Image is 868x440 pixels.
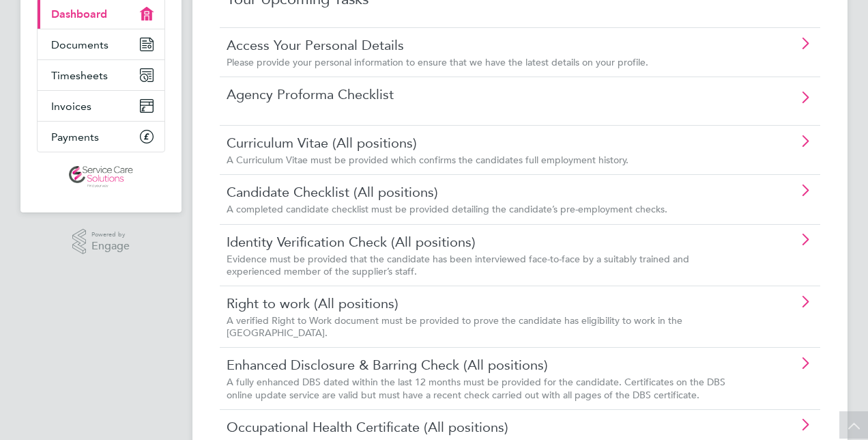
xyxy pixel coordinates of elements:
span: A verified Right to Work document must be provided to prove the candidate has eligibility to work... [227,314,682,339]
span: Evidence must be provided that the candidate has been interviewed face-to-face by a suitably trai... [227,253,689,277]
a: Go to home page [37,166,165,188]
span: Dashboard [51,8,107,20]
span: Engage [91,240,130,252]
a: Agency Proforma Checklist [227,85,736,103]
a: Curriculum Vitae (All positions) [227,134,736,152]
span: Please provide your personal information to ensure that we have the latest details on your profile. [227,56,648,68]
img: servicecare-logo-retina.png [69,166,133,188]
a: Right to work (All positions) [227,294,736,312]
a: Documents [38,29,164,59]
span: Timesheets [51,69,108,82]
span: A completed candidate checklist must be provided detailing the candidate’s pre-employment checks. [227,203,667,215]
span: Invoices [51,100,91,113]
a: Occupational Health Certificate (All positions) [227,418,736,436]
a: Invoices [38,91,164,121]
a: Timesheets [38,60,164,90]
a: Powered byEngage [72,229,130,255]
a: Enhanced Disclosure & Barring Check (All positions) [227,356,736,374]
span: Powered by [91,229,130,240]
span: A fully enhanced DBS dated within the last 12 months must be provided for the candidate. Certific... [227,376,725,400]
span: Payments [51,130,99,143]
a: Candidate Checklist (All positions) [227,183,736,201]
a: Identity Verification Check (All positions) [227,233,736,251]
a: Payments [38,122,164,152]
a: Access Your Personal Details [227,36,736,54]
span: A Curriculum Vitae must be provided which confirms the candidates full employment history. [227,154,628,166]
span: Documents [51,38,108,51]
